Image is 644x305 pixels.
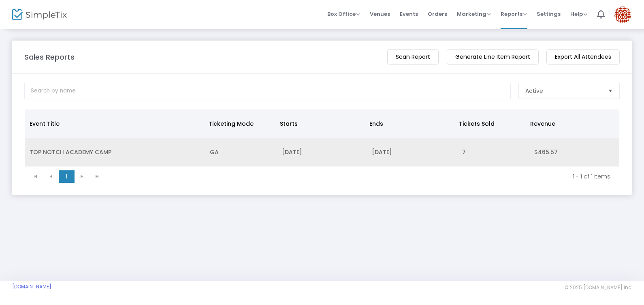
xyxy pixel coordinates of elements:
[25,138,205,167] td: TOP NOTCH ACADEMY CAMP
[454,110,526,138] th: Tickets Sold
[111,172,610,180] kendo-pager-info: 1 - 1 of 1 items
[570,10,587,18] span: Help
[277,138,367,167] td: [DATE]
[457,138,529,167] td: 7
[537,4,561,24] span: Settings
[204,110,275,138] th: Ticketing Mode
[428,4,447,24] span: Orders
[205,138,277,167] td: GA
[565,284,632,291] span: © 2025 [DOMAIN_NAME] Inc.
[367,138,457,167] td: [DATE]
[529,138,619,167] td: $465.57
[501,10,527,18] span: Reports
[387,49,439,64] m-button: Scan Report
[25,110,619,167] div: Data table
[525,87,543,95] span: Active
[546,49,620,64] m-button: Export All Attendees
[275,110,365,138] th: Starts
[530,120,555,128] span: Revenue
[25,110,204,138] th: Event Title
[59,170,74,183] span: Page 1
[605,83,616,99] button: Select
[365,110,454,138] th: Ends
[457,10,491,18] span: Marketing
[12,284,51,290] a: [DOMAIN_NAME]
[24,83,511,99] input: Search by name
[370,4,390,24] span: Venues
[327,10,360,18] span: Box Office
[24,52,75,62] m-panel-title: Sales Reports
[447,49,539,64] m-button: Generate Line Item Report
[400,4,418,24] span: Events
